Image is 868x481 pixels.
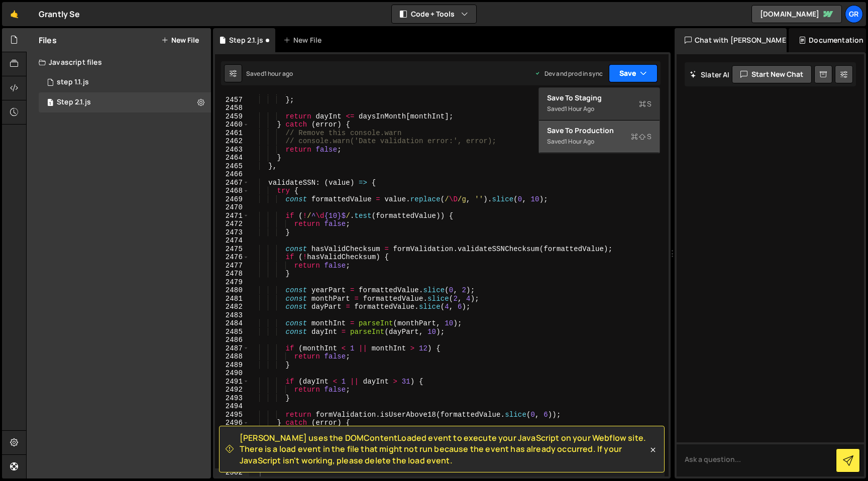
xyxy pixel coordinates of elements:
[283,35,325,45] div: New File
[240,432,648,466] span: [PERSON_NAME] uses the DOMContentLoaded event to execute your JavaScript on your Webflow site. Th...
[215,170,249,179] div: 2466
[392,5,476,23] button: Code + Tools
[215,154,249,162] div: 2464
[161,36,199,44] button: New File
[39,92,211,112] div: 17093/47128.js
[547,103,652,115] div: Saved
[215,452,249,460] div: 2500
[229,35,263,45] div: Step 2.1.js
[215,303,249,311] div: 2482
[215,411,249,419] div: 2495
[215,427,249,436] div: 2497
[565,104,594,113] div: 1 hour ago
[215,146,249,154] div: 2463
[215,270,249,278] div: 2478
[215,419,249,427] div: 2496
[215,378,249,386] div: 2491
[789,28,866,52] div: Documentation
[215,228,249,237] div: 2473
[39,8,80,20] div: Grantly Se
[215,236,249,245] div: 2474
[264,69,293,78] div: 1 hour ago
[534,69,603,78] div: Dev and prod in sync
[215,344,249,353] div: 2487
[215,179,249,187] div: 2467
[751,5,842,23] a: [DOMAIN_NAME]
[215,162,249,171] div: 2465
[39,72,211,92] div: 17093/47129.js
[215,121,249,129] div: 2460
[215,336,249,344] div: 2486
[39,35,57,46] h2: Files
[215,328,249,336] div: 2485
[215,187,249,195] div: 2468
[215,203,249,212] div: 2470
[215,435,249,444] div: 2498
[215,386,249,394] div: 2492
[215,112,249,121] div: 2459
[215,245,249,254] div: 2475
[215,361,249,370] div: 2489
[215,468,249,477] div: 2502
[539,88,660,121] button: Save to StagingS Saved1 hour ago
[215,220,249,228] div: 2472
[215,311,249,320] div: 2483
[215,460,249,469] div: 2501
[2,2,27,26] a: 🤙
[547,126,652,136] div: Save to Production
[215,104,249,112] div: 2458
[57,98,91,107] div: Step 2.1.js
[539,121,660,153] button: Save to ProductionS Saved1 hour ago
[215,212,249,220] div: 2471
[609,64,658,82] button: Save
[215,394,249,403] div: 2493
[565,137,594,146] div: 1 hour ago
[215,195,249,204] div: 2469
[215,444,249,452] div: 2499
[246,69,293,78] div: Saved
[215,262,249,270] div: 2477
[547,136,652,148] div: Saved
[845,5,863,23] a: Gr
[690,70,730,79] h2: Slater AI
[215,352,249,361] div: 2488
[215,319,249,328] div: 2484
[215,369,249,378] div: 2490
[215,278,249,287] div: 2479
[732,65,812,83] button: Start new chat
[47,99,53,107] span: 1
[547,93,652,103] div: Save to Staging
[215,137,249,146] div: 2462
[215,253,249,262] div: 2476
[675,28,787,52] div: Chat with [PERSON_NAME]
[631,132,652,142] span: S
[57,78,89,87] div: step 1.1.js
[27,52,211,72] div: Javascript files
[215,96,249,104] div: 2457
[215,402,249,411] div: 2494
[215,295,249,303] div: 2481
[639,99,652,109] span: S
[215,129,249,138] div: 2461
[215,286,249,295] div: 2480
